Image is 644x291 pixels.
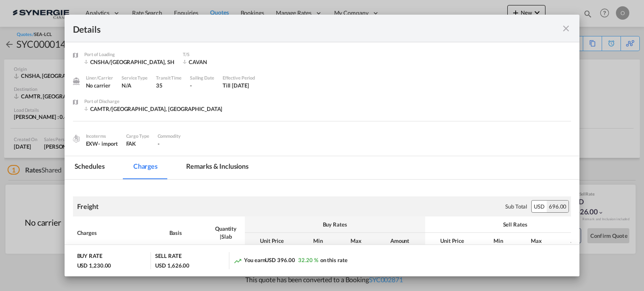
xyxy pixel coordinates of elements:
div: BUY RATE [77,252,102,262]
span: USD 396.00 [265,257,295,263]
div: Service Type [122,74,148,82]
div: CAMTR/Montreal, QC [84,105,223,113]
div: Commodity [158,132,181,140]
div: Incoterms [86,132,118,140]
th: Amount [555,233,605,249]
div: Freight [77,202,99,211]
div: T/S [183,51,250,58]
div: Effective Period [223,74,255,82]
span: - [158,140,160,147]
div: Sub Total [505,203,527,210]
md-icon: icon-close fg-AAA8AD m-0 cursor [561,23,571,33]
div: - [190,82,214,89]
div: CNSHA/Shanghai, SH [84,58,174,66]
div: EXW [86,140,118,147]
div: No carrier [86,82,114,89]
div: Transit Time [156,74,182,82]
div: Cargo Type [126,132,149,140]
div: You earn on this rate [234,256,347,265]
span: 32.20 % [298,257,318,263]
div: USD [532,201,547,212]
div: Details [73,23,522,33]
div: Charges [77,229,161,237]
img: cargo.png [72,134,81,143]
md-tab-item: Charges [123,156,168,179]
div: - import [98,140,117,147]
div: USD 1,626.00 [155,262,190,269]
div: USD 1,230.00 [77,262,112,269]
div: CAVAN [183,58,250,66]
th: Unit Price [425,233,480,249]
div: Sailing Date [190,74,214,82]
div: Port of Loading [84,51,174,58]
div: 35 [156,82,182,89]
div: FAK [126,140,149,147]
md-dialog: Port of Loading ... [65,15,580,277]
div: Buy Rates [249,221,421,228]
md-pagination-wrapper: Use the left and right arrow keys to navigate between tabs [65,156,267,179]
div: Liner/Carrier [86,74,114,82]
th: Amount [375,233,425,249]
th: Unit Price [245,233,299,249]
div: 696.00 [547,201,569,212]
th: Max [337,233,375,249]
th: Max [517,233,555,249]
md-tab-item: Schedules [65,156,115,179]
div: SELL RATE [155,252,181,262]
md-tab-item: Remarks & Inclusions [176,156,259,179]
th: Min [299,233,337,249]
div: Quantity | Slab [211,225,241,240]
div: Till 20 Sep 2025 [223,82,249,89]
div: Sell Rates [429,221,601,228]
div: Port of Discharge [84,98,223,105]
th: Min [480,233,517,249]
md-icon: icon-trending-up [234,257,242,265]
div: Basis [169,229,203,237]
span: N/A [122,82,131,89]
